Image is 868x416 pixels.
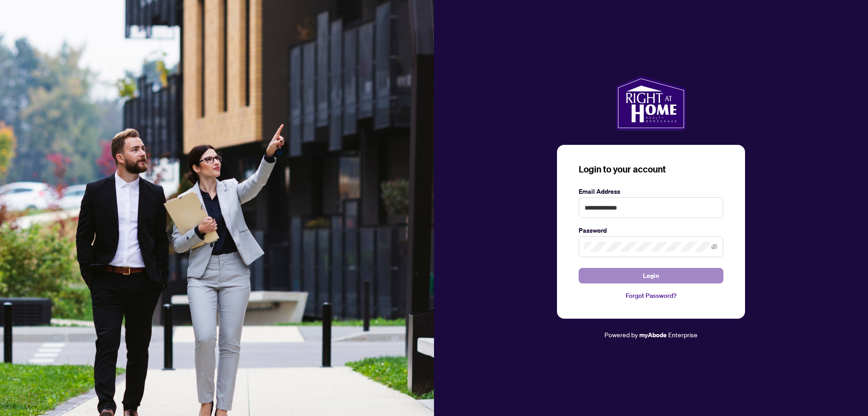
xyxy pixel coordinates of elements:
[616,76,686,130] img: ma-logo
[579,186,723,196] label: Email Address
[668,330,698,339] span: Enterprise
[639,330,667,340] a: myAbode
[604,330,638,339] span: Powered by
[579,225,723,235] label: Password
[643,268,659,283] span: Login
[579,163,723,176] h3: Login to your account
[579,291,723,301] a: Forgot Password?
[579,268,723,283] button: Login
[711,244,717,250] span: eye-invisible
